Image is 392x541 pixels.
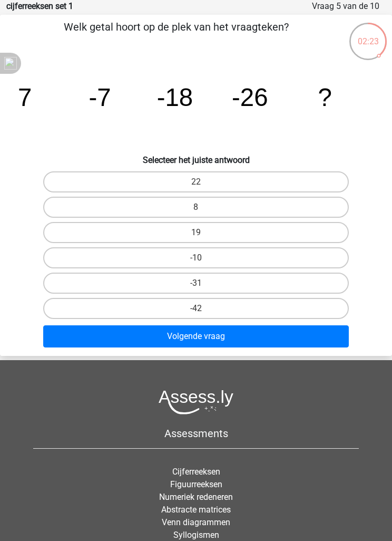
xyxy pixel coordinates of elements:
h5: Assessments [33,427,359,440]
label: -31 [43,273,349,294]
label: -42 [43,298,349,319]
label: 22 [43,171,349,192]
tspan: 7 [18,83,32,111]
tspan: ? [318,83,332,111]
p: Welk getal hoort op de plek van het vraagteken? [4,19,348,51]
label: -10 [43,247,349,268]
img: Assessly logo [159,390,233,414]
a: Abstracte matrices [161,505,231,515]
a: Figuurreeksen [170,479,222,489]
label: 19 [43,222,349,243]
div: 02:23 [348,22,388,48]
tspan: -26 [232,83,268,111]
button: Volgende vraag [43,325,349,347]
strong: cijferreeksen set 1 [6,1,73,11]
a: Syllogismen [173,530,219,540]
a: Cijferreeksen [172,467,220,477]
tspan: -7 [89,83,111,111]
a: Numeriek redeneren [159,492,233,502]
tspan: -18 [157,83,193,111]
a: Venn diagrammen [162,517,230,527]
label: 8 [43,197,349,218]
h6: Selecteer het juiste antwoord [4,153,388,165]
